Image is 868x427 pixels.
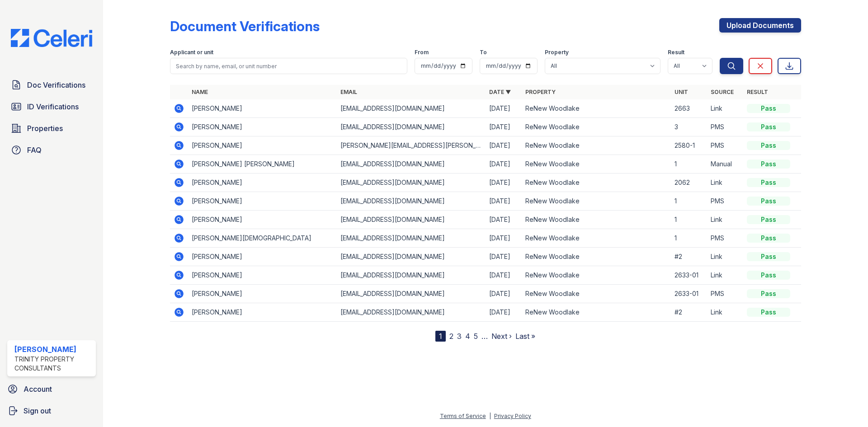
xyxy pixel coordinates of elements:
[188,266,337,285] td: [PERSON_NAME]
[192,89,208,95] a: Name
[486,303,522,322] td: [DATE]
[188,118,337,136] td: [PERSON_NAME]
[481,331,488,342] span: …
[671,211,707,229] td: 1
[545,49,569,56] label: Property
[522,192,670,211] td: ReNew Woodlake
[671,229,707,248] td: 1
[27,101,79,112] span: ID Verifications
[449,332,453,341] a: 2
[707,99,743,118] td: Link
[515,332,535,341] a: Last »
[337,118,486,136] td: [EMAIL_ADDRESS][DOMAIN_NAME]
[415,49,429,56] label: From
[337,266,486,285] td: [EMAIL_ADDRESS][DOMAIN_NAME]
[486,248,522,266] td: [DATE]
[707,266,743,285] td: Link
[671,136,707,155] td: 2580-1
[747,178,790,187] div: Pass
[337,248,486,266] td: [EMAIL_ADDRESS][DOMAIN_NAME]
[340,89,357,95] a: Email
[4,380,99,398] a: Account
[719,18,801,33] a: Upload Documents
[14,344,92,355] div: [PERSON_NAME]
[522,248,670,266] td: ReNew Woodlake
[489,89,511,95] a: Date ▼
[188,285,337,303] td: [PERSON_NAME]
[4,29,99,47] img: CE_Logo_Blue-a8612792a0a2168367f1c8372b55b34899dd931a85d93a1a3d3e32e68fde9ad4.png
[7,141,96,159] a: FAQ
[486,285,522,303] td: [DATE]
[337,192,486,211] td: [EMAIL_ADDRESS][DOMAIN_NAME]
[486,174,522,192] td: [DATE]
[675,89,688,95] a: Unit
[522,285,670,303] td: ReNew Woodlake
[337,303,486,322] td: [EMAIL_ADDRESS][DOMAIN_NAME]
[489,413,491,419] div: |
[522,118,670,136] td: ReNew Woodlake
[747,215,790,224] div: Pass
[170,49,213,56] label: Applicant or unit
[671,174,707,192] td: 2062
[486,266,522,285] td: [DATE]
[707,136,743,155] td: PMS
[7,98,96,116] a: ID Verifications
[486,211,522,229] td: [DATE]
[465,332,470,341] a: 4
[188,211,337,229] td: [PERSON_NAME]
[486,229,522,248] td: [DATE]
[747,89,768,95] a: Result
[188,174,337,192] td: [PERSON_NAME]
[14,355,92,373] div: Trinity Property Consultants
[188,99,337,118] td: [PERSON_NAME]
[707,303,743,322] td: Link
[170,18,320,34] div: Document Verifications
[747,104,790,113] div: Pass
[707,192,743,211] td: PMS
[522,136,670,155] td: ReNew Woodlake
[522,99,670,118] td: ReNew Woodlake
[522,211,670,229] td: ReNew Woodlake
[494,413,531,419] a: Privacy Policy
[337,285,486,303] td: [EMAIL_ADDRESS][DOMAIN_NAME]
[440,413,486,419] a: Terms of Service
[707,118,743,136] td: PMS
[522,303,670,322] td: ReNew Woodlake
[188,248,337,266] td: [PERSON_NAME]
[525,89,556,95] a: Property
[337,174,486,192] td: [EMAIL_ADDRESS][DOMAIN_NAME]
[188,136,337,155] td: [PERSON_NAME]
[457,332,462,341] a: 3
[188,303,337,322] td: [PERSON_NAME]
[707,174,743,192] td: Link
[707,211,743,229] td: Link
[480,49,487,56] label: To
[27,80,85,90] span: Doc Verifications
[707,229,743,248] td: PMS
[188,229,337,248] td: [PERSON_NAME][DEMOGRAPHIC_DATA]
[337,229,486,248] td: [EMAIL_ADDRESS][DOMAIN_NAME]
[486,155,522,174] td: [DATE]
[24,405,51,416] span: Sign out
[668,49,684,56] label: Result
[4,402,99,420] a: Sign out
[671,248,707,266] td: #2
[747,160,790,169] div: Pass
[486,99,522,118] td: [DATE]
[337,136,486,155] td: [PERSON_NAME][EMAIL_ADDRESS][PERSON_NAME][DOMAIN_NAME]
[747,122,790,131] div: Pass
[7,119,96,137] a: Properties
[337,155,486,174] td: [EMAIL_ADDRESS][DOMAIN_NAME]
[747,289,790,298] div: Pass
[747,252,790,261] div: Pass
[491,332,512,341] a: Next ›
[486,118,522,136] td: [DATE]
[671,118,707,136] td: 3
[707,155,743,174] td: Manual
[522,155,670,174] td: ReNew Woodlake
[522,174,670,192] td: ReNew Woodlake
[486,136,522,155] td: [DATE]
[747,197,790,206] div: Pass
[747,141,790,150] div: Pass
